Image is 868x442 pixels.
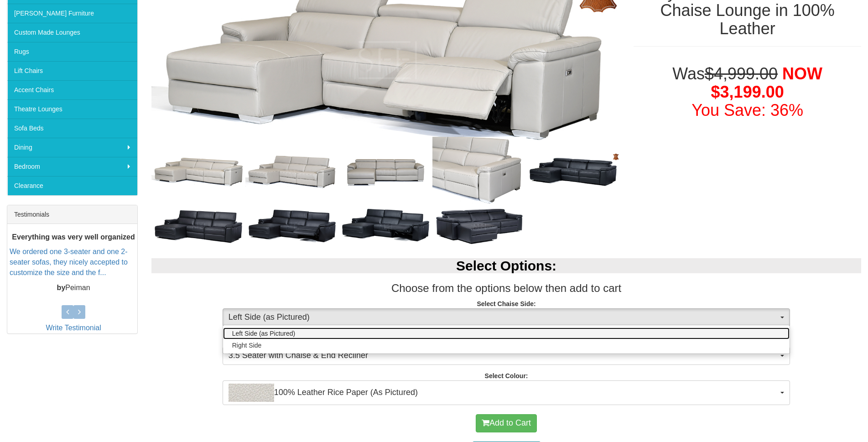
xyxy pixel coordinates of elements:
b: Select Options: [456,258,556,273]
a: Lift Chairs [7,61,137,80]
button: Add to Cart [476,414,537,432]
span: 100% Leather Rice Paper (As Pictured) [229,384,779,402]
a: Bedroom [7,157,137,176]
img: 100% Leather Rice Paper (As Pictured) [229,384,274,402]
a: Theatre Lounges [7,99,137,119]
a: Sofa Beds [7,119,137,138]
span: NOW $3,199.00 [711,64,822,101]
div: Testimonials [7,205,137,224]
a: Accent Chairs [7,80,137,99]
a: Rugs [7,42,137,61]
span: Left Side (as Pictured) [232,329,296,338]
p: Peiman [10,283,137,293]
a: Write Testimonial [46,324,101,332]
font: You Save: 36% [691,101,803,120]
a: Clearance [7,176,137,195]
a: Dining [7,138,137,157]
b: by [57,284,66,291]
button: 3.5 Seater with Chaise & End Recliner [223,347,790,365]
button: 100% Leather Rice Paper (As Pictured)100% Leather Rice Paper (As Pictured) [223,380,790,405]
button: Left Side (as Pictured) [223,308,790,327]
h3: Choose from the options below then add to cart [151,282,861,294]
del: $4,999.00 [705,64,778,83]
a: We ordered one 3-seater and one 2-seater sofas, they nicely accepted to customize the size and th... [10,248,128,276]
a: [PERSON_NAME] Furniture [7,4,137,23]
b: Everything was very well organized [12,233,135,241]
span: Right Side [232,341,262,350]
h1: Was [634,65,861,119]
strong: Select Chaise Side: [477,300,535,307]
a: Custom Made Lounges [7,23,137,42]
span: 3.5 Seater with Chaise & End Recliner [229,350,779,362]
strong: Select Colour: [485,372,528,380]
span: Left Side (as Pictured) [229,312,779,323]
